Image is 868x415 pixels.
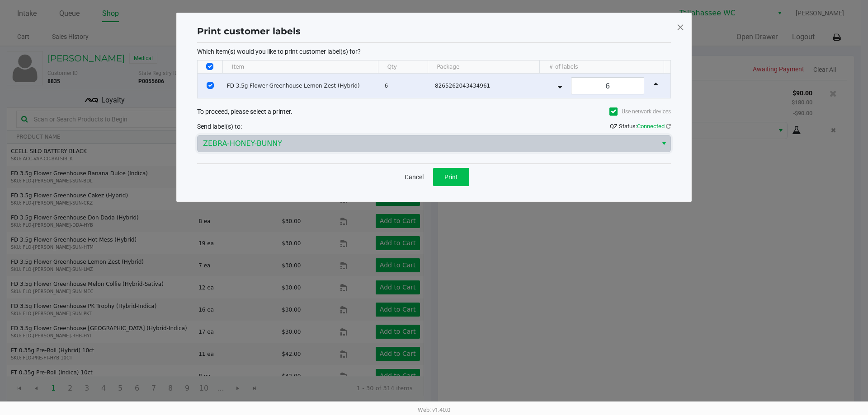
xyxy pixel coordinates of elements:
span: Connected [637,123,665,130]
button: Print [433,168,469,186]
span: Web: v1.40.0 [418,406,450,413]
h1: Print customer labels [197,24,301,38]
th: Package [428,61,539,74]
span: Print [444,173,458,181]
span: ZEBRA-HONEY-BUNNY [203,138,652,149]
span: QZ Status: [610,123,671,130]
td: FD 3.5g Flower Greenhouse Lemon Zest (Hybrid) [223,74,381,98]
td: 8265262043434961 [431,74,544,98]
th: Item [222,61,378,74]
button: Cancel [399,168,429,186]
input: Select Row [207,82,214,89]
span: Send label(s) to: [197,123,242,130]
div: Data table [198,61,670,98]
td: 6 [380,74,431,98]
button: Select [657,135,670,152]
input: Select All Rows [206,63,213,70]
span: To proceed, please select a printer. [197,108,292,115]
th: Qty [378,61,428,74]
p: Which item(s) would you like to print customer label(s) for? [197,47,671,56]
label: Use network devices [609,107,671,116]
th: # of labels [539,61,664,74]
